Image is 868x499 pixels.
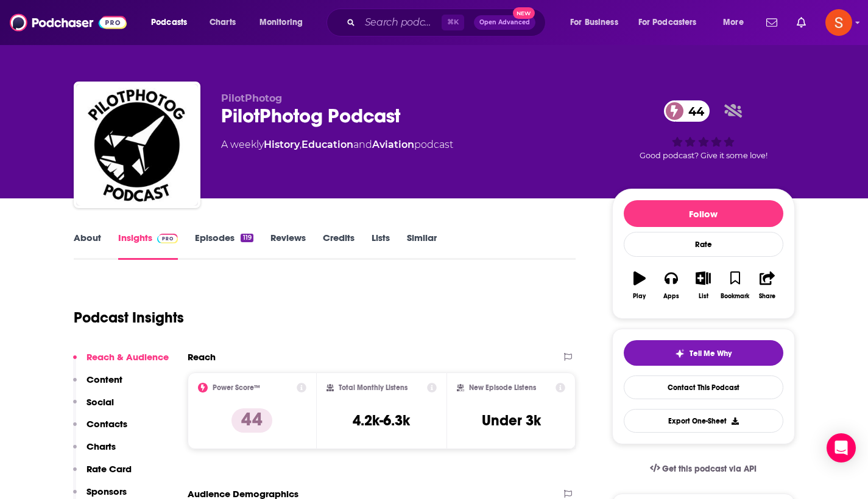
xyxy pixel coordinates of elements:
p: Sponsors [86,486,127,497]
img: Podchaser Pro [157,234,178,243]
div: Share [759,293,775,300]
span: and [353,139,372,150]
a: Similar [407,232,437,260]
p: Charts [86,441,116,452]
div: Open Intercom Messenger [827,433,856,462]
button: open menu [630,13,715,32]
h3: Under 3k [482,411,541,430]
button: List [687,263,719,307]
span: More [723,14,744,31]
p: Content [86,374,122,385]
span: Get this podcast via API [662,464,757,474]
span: New [513,7,535,19]
button: open menu [715,13,759,32]
img: PilotPhotog Podcast [76,84,198,206]
div: A weekly podcast [221,138,453,152]
a: Episodes119 [195,232,253,260]
a: Contact This Podcast [624,375,783,399]
h3: 4.2k-6.3k [353,411,410,430]
p: Contacts [86,418,127,430]
h2: Total Monthly Listens [339,383,408,392]
button: tell me why sparkleTell Me Why [624,340,783,366]
p: Reach & Audience [86,351,169,363]
span: Tell Me Why [690,349,732,358]
a: Lists [372,232,390,260]
a: Get this podcast via API [640,454,767,484]
span: ⌘ K [442,15,464,30]
a: Charts [202,13,243,32]
div: List [699,293,708,300]
a: Show notifications dropdown [761,12,782,33]
span: 44 [676,100,710,122]
span: Good podcast? Give it some love! [640,151,767,160]
div: Rate [624,232,783,257]
button: Charts [73,441,116,463]
div: 119 [241,234,253,242]
h1: Podcast Insights [74,309,184,327]
div: Apps [663,293,679,300]
p: 44 [231,408,272,433]
button: Social [73,396,114,419]
button: open menu [251,13,319,32]
h2: New Episode Listens [469,383,536,392]
a: Reviews [270,232,306,260]
button: Rate Card [73,463,132,486]
span: For Business [570,14,618,31]
span: Charts [210,14,236,31]
img: User Profile [825,9,852,36]
a: Aviation [372,139,414,150]
span: Open Advanced [479,19,530,26]
img: tell me why sparkle [675,349,685,358]
button: open menu [143,13,203,32]
button: open menu [562,13,633,32]
a: History [264,139,300,150]
button: Open AdvancedNew [474,15,535,30]
span: PilotPhotog [221,92,282,104]
div: Search podcasts, credits, & more... [338,9,557,37]
p: Rate Card [86,463,132,475]
button: Export One-Sheet [624,409,783,433]
div: Play [633,293,646,300]
h2: Reach [188,351,216,363]
input: Search podcasts, credits, & more... [360,13,442,32]
button: Bookmark [719,263,751,307]
a: About [74,232,101,260]
a: Education [302,139,353,150]
div: 44Good podcast? Give it some love! [612,92,795,168]
span: , [300,139,302,150]
a: 44 [664,100,710,122]
button: Show profile menu [825,9,852,36]
button: Reach & Audience [73,351,169,374]
p: Social [86,396,114,408]
div: Bookmark [721,293,749,300]
span: For Podcasters [638,14,697,31]
button: Follow [624,200,783,227]
span: Podcasts [151,14,187,31]
h2: Power Score™ [213,383,260,392]
button: Share [751,263,783,307]
a: InsightsPodchaser Pro [118,232,178,260]
button: Play [624,263,655,307]
a: Show notifications dropdown [792,12,811,33]
button: Contacts [73,418,127,441]
img: Podchaser - Follow, Share and Rate Podcasts [10,11,127,34]
a: Credits [323,232,355,260]
button: Apps [655,263,687,307]
span: Logged in as sadie76317 [825,9,852,36]
span: Monitoring [259,14,303,31]
button: Content [73,374,122,396]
